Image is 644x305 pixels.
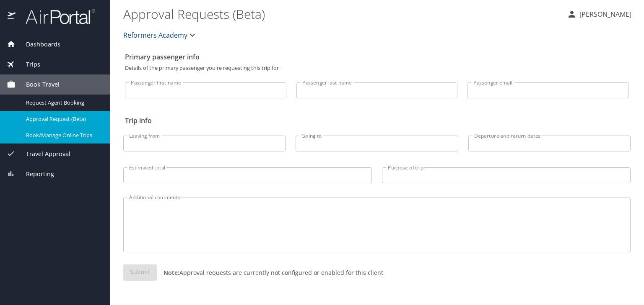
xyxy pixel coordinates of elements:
[125,50,629,64] h2: Primary passenger info
[16,149,70,159] span: Travel Approval
[123,29,187,41] span: Reformers Academy
[16,60,40,69] span: Trips
[563,7,635,22] button: [PERSON_NAME]
[125,65,629,71] p: Details of the primary passenger you're requesting this trip for
[26,99,100,107] span: Request Agent Booking
[16,80,60,89] span: Book Travel
[123,1,560,27] h1: Approval Requests (Beta)
[577,9,631,19] p: [PERSON_NAME]
[157,268,383,277] p: Approval requests are currently not configured or enabled for this client
[26,131,100,139] span: Book/Manage Online Trips
[16,40,60,49] span: Dashboards
[16,169,54,179] span: Reporting
[16,8,95,25] img: airportal-logo.png
[164,269,179,277] strong: Note:
[8,8,16,25] img: icon-airportal.png
[120,27,201,44] button: Reformers Academy
[125,114,629,127] h2: Trip info
[26,115,100,123] span: Approval Request (Beta)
